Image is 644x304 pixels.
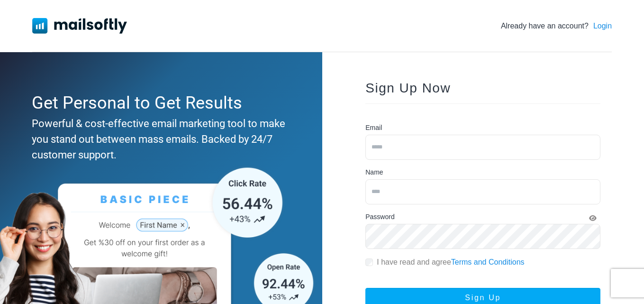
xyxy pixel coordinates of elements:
label: I have read and agree [377,257,524,268]
img: Mailsoftly [32,18,127,33]
span: Sign Up Now [365,81,451,95]
i: Show Password [589,215,597,221]
label: Name [365,167,383,177]
div: Powerful & cost-effective email marketing tool to make you stand out between mass emails. Backed ... [32,116,286,163]
a: Terms and Conditions [451,258,525,266]
a: Login [593,20,612,32]
div: Already have an account? [501,20,612,32]
label: Email [365,123,382,133]
div: Get Personal to Get Results [32,90,286,116]
label: Password [365,212,394,222]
